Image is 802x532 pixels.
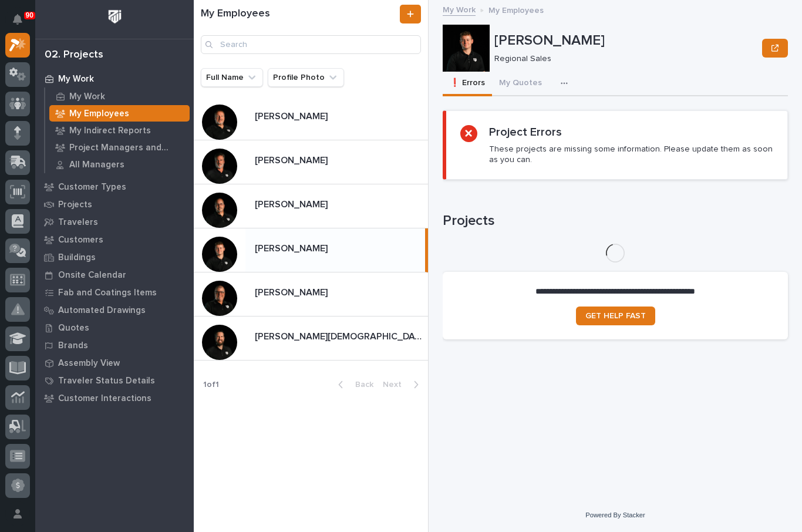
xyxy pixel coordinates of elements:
[35,178,194,196] a: Customer Types
[58,217,98,228] p: Travelers
[58,341,88,351] p: Brands
[58,393,151,404] p: Customer Interactions
[69,126,151,136] p: My Indirect Reports
[35,372,194,389] a: Traveler Status Details
[201,35,421,54] input: Search
[348,379,373,390] span: Back
[35,231,194,248] a: Customers
[58,252,96,263] p: Buildings
[329,379,378,390] button: Back
[35,336,194,354] a: Brands
[268,68,344,87] button: Profile Photo
[585,511,645,518] a: Powered By Stacker
[15,14,30,33] div: Notifications90
[194,140,428,184] a: [PERSON_NAME][PERSON_NAME]
[194,371,228,399] p: 1 of 1
[35,319,194,336] a: Quotes
[69,92,105,102] p: My Work
[58,235,103,245] p: Customers
[585,312,646,320] span: GET HELP FAST
[194,228,428,272] a: [PERSON_NAME][PERSON_NAME]
[45,139,194,156] a: Project Managers and Engineers
[489,144,773,165] p: These projects are missing some information. Please update them as soon as you can.
[443,213,788,230] h1: Projects
[255,153,330,166] p: [PERSON_NAME]
[58,200,92,210] p: Projects
[58,74,94,85] p: My Work
[194,96,428,140] a: [PERSON_NAME][PERSON_NAME]
[494,32,757,49] p: [PERSON_NAME]
[35,70,194,87] a: My Work
[26,11,33,19] p: 90
[45,122,194,139] a: My Indirect Reports
[378,379,428,390] button: Next
[494,54,753,64] p: Regional Sales
[45,105,194,122] a: My Employees
[45,156,194,173] a: All Managers
[255,241,330,254] p: [PERSON_NAME]
[194,272,428,316] a: [PERSON_NAME][PERSON_NAME]
[443,72,492,96] button: ❗ Errors
[255,109,330,122] p: [PERSON_NAME]
[69,109,129,119] p: My Employees
[35,354,194,372] a: Assembly View
[58,358,120,369] p: Assembly View
[69,160,124,170] p: All Managers
[201,8,397,21] h1: My Employees
[58,288,157,298] p: Fab and Coatings Items
[35,266,194,284] a: Onsite Calendar
[255,285,330,298] p: [PERSON_NAME]
[35,213,194,231] a: Travelers
[45,88,194,105] a: My Work
[58,323,89,334] p: Quotes
[35,301,194,319] a: Automated Drawings
[489,125,562,139] h2: Project Errors
[201,68,263,87] button: Full Name
[255,197,330,210] p: [PERSON_NAME]
[58,182,126,193] p: Customer Types
[194,184,428,228] a: [PERSON_NAME][PERSON_NAME]
[5,7,30,32] button: Notifications
[58,305,146,316] p: Automated Drawings
[35,389,194,407] a: Customer Interactions
[104,6,126,28] img: Workspace Logo
[69,143,185,153] p: Project Managers and Engineers
[383,379,409,390] span: Next
[58,270,126,281] p: Onsite Calendar
[35,248,194,266] a: Buildings
[35,284,194,301] a: Fab and Coatings Items
[194,316,428,361] a: [PERSON_NAME][DEMOGRAPHIC_DATA][PERSON_NAME][DEMOGRAPHIC_DATA]
[443,2,476,16] a: My Work
[45,49,103,62] div: 02. Projects
[35,196,194,213] a: Projects
[255,329,426,342] p: [PERSON_NAME][DEMOGRAPHIC_DATA]
[488,3,544,16] p: My Employees
[576,307,655,325] a: GET HELP FAST
[492,72,549,96] button: My Quotes
[58,376,155,386] p: Traveler Status Details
